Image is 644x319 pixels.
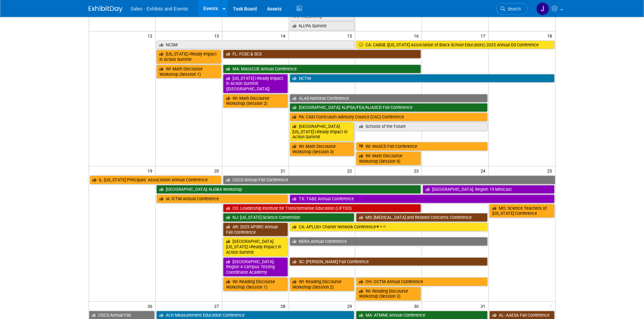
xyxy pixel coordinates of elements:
[223,204,421,213] a: CO: Leadership Institute for Transformative Education (LIFTED)
[223,65,421,73] a: MA: MassCUE Annual Conference
[214,302,222,310] span: 27
[356,152,421,165] a: WI: Math Discourse Workshop (Session 4)
[290,142,355,156] a: WI: Math Discourse Workshop (Session 3)
[290,277,355,291] a: WI: Reading Discourse Workshop (Session 2)
[496,3,528,15] a: Search
[413,166,422,175] span: 23
[547,166,555,175] span: 25
[290,257,488,266] a: SC: [PERSON_NAME] Fall Conference
[223,94,288,108] a: WI: Math Discourse Workshop (Session 2)
[90,176,221,184] a: IL: [US_STATE] Principals’ Association Annual Conference
[147,166,155,175] span: 19
[290,94,488,103] a: ALAS National Conference
[280,31,289,40] span: 14
[223,257,288,277] a: [GEOGRAPHIC_DATA]: Region 4 Campus Testing Coordinator Academy
[156,65,221,78] a: WI: Math Discourse Workshop (Session 1)
[147,302,155,310] span: 26
[549,302,555,310] span: 1
[356,277,488,286] a: OH: OCTM Annual Conference
[356,122,488,131] a: Schools of the Future
[290,223,488,231] a: CA: APLUS+ Charter Network Conference
[356,287,421,301] a: WI: Reading Discourse Workshop (Session 3)
[536,2,549,15] img: Joe Quinn
[214,31,222,40] span: 13
[413,302,422,310] span: 30
[506,6,521,12] span: Search
[347,302,355,310] span: 29
[356,142,488,151] a: WI: WASCD Fall Conference
[347,166,355,175] span: 22
[356,213,488,222] a: MS: [MEDICAL_DATA] and Related Concerns Conference
[223,50,421,59] a: FL: FCSC & SCS
[223,277,288,291] a: WI: Reading Discourse Workshop (Session 1)
[156,41,355,49] a: NCSM
[147,31,155,40] span: 12
[356,41,554,49] a: CA: CABSE ([US_STATE] Association of Black School Educators) 2025 Annual Ed Conference
[156,195,288,203] a: IA: ICTM Annual Conference
[223,237,288,256] a: [GEOGRAPHIC_DATA][US_STATE] i-Ready Impact in Action Summit
[480,31,488,40] span: 17
[290,22,355,30] a: NJ/PA Summit
[347,31,355,40] span: 15
[89,6,123,13] img: ExhibitDay
[156,185,421,194] a: [GEOGRAPHIC_DATA]: NJSBA Workshop
[156,50,221,64] a: [US_STATE] i-Ready Impact in Action Summit
[290,195,555,203] a: TX: TABE Annual Conference
[223,176,555,184] a: CGCS Annual Fall Conference
[223,223,288,236] a: AR: 2025 APSRC Annual Fall Conference
[214,166,222,175] span: 20
[223,74,288,93] a: [US_STATE] i-Ready Impact in Action Summit ([GEOGRAPHIC_DATA])
[290,122,355,141] a: [GEOGRAPHIC_DATA][US_STATE] i-Ready Impact in Action Summit
[290,237,488,246] a: NERA Annual Conference
[280,302,289,310] span: 28
[489,204,554,218] a: MO: Science Teachers of [US_STATE] Conference
[480,166,488,175] span: 24
[290,113,488,121] a: PA: CAIU Curriculum Advisory Council (CAC) Conference
[413,31,422,40] span: 16
[131,6,188,12] span: Sales - Exhibits and Events
[223,213,355,222] a: NJ: [US_STATE] Science Convention
[280,166,289,175] span: 21
[290,103,488,112] a: [GEOGRAPHIC_DATA]: NJPSA/FEA/NJASCD Fall Conference
[547,31,555,40] span: 18
[423,185,554,194] a: [GEOGRAPHIC_DATA]: Region 19 Minicast
[290,74,555,83] a: NCTM
[480,302,488,310] span: 31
